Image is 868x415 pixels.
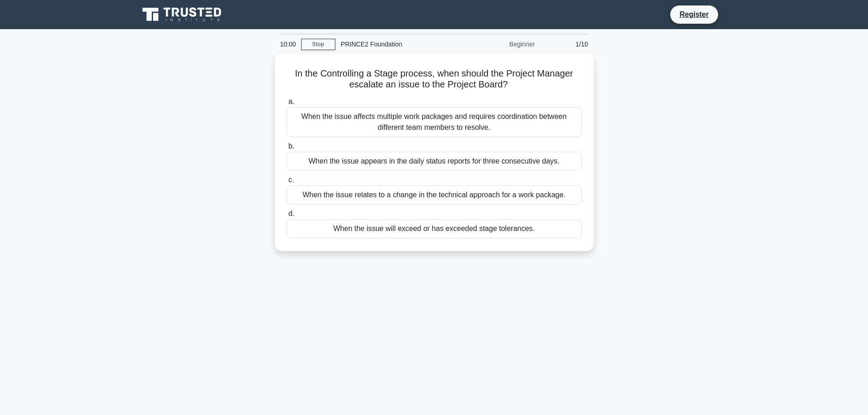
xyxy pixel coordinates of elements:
[301,39,335,50] a: Stop
[335,35,461,53] div: PRINCE2 Foundation
[288,176,294,184] span: c.
[287,152,582,171] div: When the issue appears in the daily status reports for three consecutive days.
[674,9,714,20] a: Register
[461,35,540,53] div: Beginner
[287,185,582,205] div: When the issue relates to a change in the technical approach for a work package.
[288,142,294,150] span: b.
[288,210,294,217] span: d.
[540,35,594,53] div: 1/10
[287,107,582,137] div: When the issue affects multiple work packages and requires coordination between different team me...
[288,97,294,105] span: a.
[275,35,301,53] div: 10:00
[287,219,582,238] div: When the issue will exceed or has exceeded stage tolerances.
[286,68,583,91] h5: In the Controlling a Stage process, when should the Project Manager escalate an issue to the Proj...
